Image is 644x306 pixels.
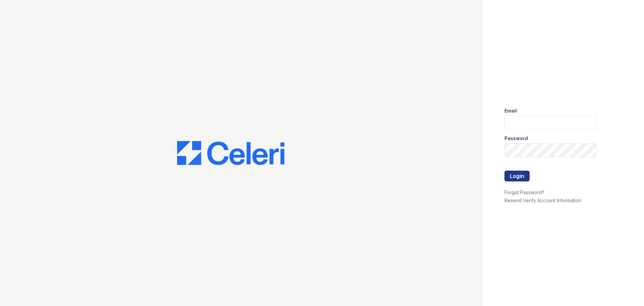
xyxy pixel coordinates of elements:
[504,107,517,114] label: Email
[504,171,530,181] button: Login
[504,189,544,195] a: Forgot Password?
[504,135,528,142] label: Password
[504,198,581,203] a: Resend Verify Account Information
[177,141,284,165] img: CE_Logo_Blue-a8612792a0a2168367f1c8372b55b34899dd931a85d93a1a3d3e32e68fde9ad4.png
